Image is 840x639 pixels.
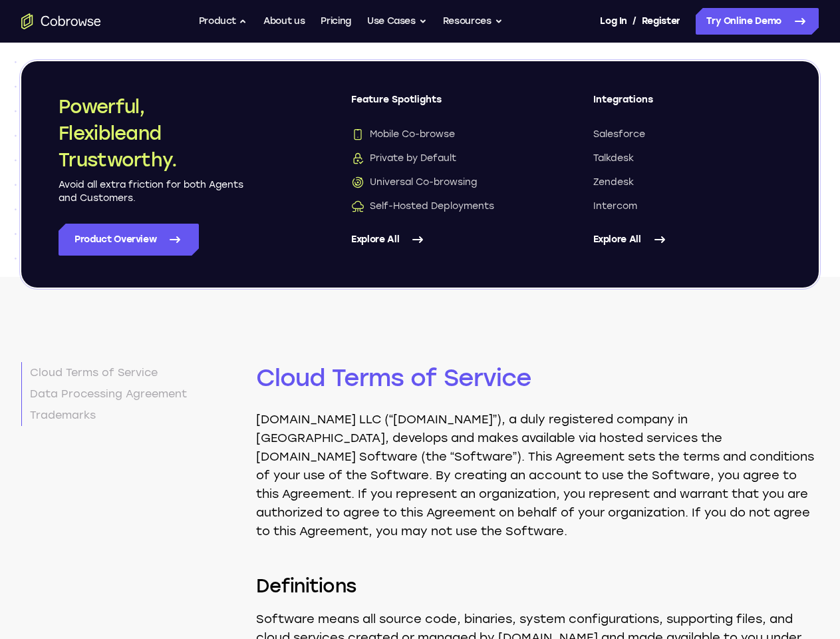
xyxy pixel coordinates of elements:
[256,234,819,394] h2: Cloud Terms of Service
[21,362,240,383] a: Cloud Terms of Service
[593,152,782,165] a: Talkdesk
[351,93,540,117] span: Feature Spotlights
[263,8,305,35] a: About us
[351,200,364,213] img: Self-Hosted Deployments
[351,200,494,213] span: Self-Hosted Deployments
[21,405,240,426] a: Trademarks
[593,176,634,189] span: Zendesk
[351,152,364,165] img: Private by Default
[600,8,627,35] a: Log In
[593,200,782,213] a: Intercom
[351,128,540,141] a: Mobile Co-browseMobile Co-browse
[59,178,245,205] p: Avoid all extra friction for both Agents and Customers.
[443,8,503,35] button: Resources
[351,200,540,213] a: Self-Hosted DeploymentsSelf-Hosted Deployments
[593,152,634,165] span: Talkdesk
[642,8,680,35] a: Register
[593,176,782,189] a: Zendesk
[696,8,819,35] a: Try Online Demo
[632,13,636,29] span: /
[351,176,364,189] img: Universal Co-browsing
[351,128,364,141] img: Mobile Co-browse
[593,224,782,256] a: Explore All
[593,93,782,117] span: Integrations
[21,13,101,29] a: Go to the home page
[351,128,455,141] span: Mobile Co-browse
[321,8,351,35] a: Pricing
[199,8,248,35] button: Product
[351,176,540,189] a: Universal Co-browsingUniversal Co-browsing
[59,224,199,256] a: Product Overview
[21,383,240,405] a: Data Processing Agreement
[593,200,637,213] span: Intercom
[351,152,456,165] span: Private by Default
[351,176,477,189] span: Universal Co-browsing
[256,410,819,540] p: [DOMAIN_NAME] LLC (“[DOMAIN_NAME]”), a duly registered company in [GEOGRAPHIC_DATA], develops and...
[59,93,245,173] h2: Powerful, Flexible and Trustworthy.
[256,572,819,599] h3: Definitions
[351,152,540,165] a: Private by DefaultPrivate by Default
[593,128,645,141] span: Salesforce
[367,8,427,35] button: Use Cases
[593,128,782,141] a: Salesforce
[351,224,540,256] a: Explore All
